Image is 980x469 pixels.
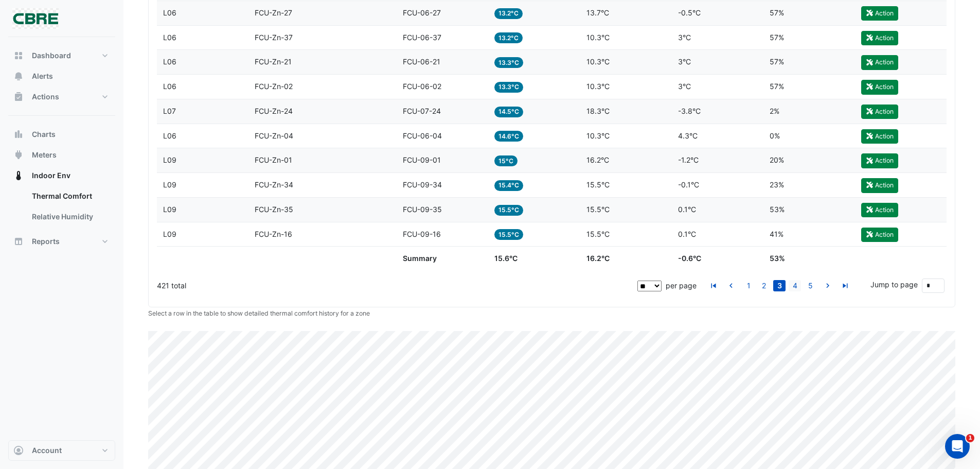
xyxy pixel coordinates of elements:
[8,124,115,145] button: Charts
[255,131,293,140] span: FCU-Zn-04
[742,280,755,291] a: 1
[678,131,698,140] span: 4.3°C
[861,203,898,217] button: Action
[861,31,898,45] button: Action
[586,205,610,214] span: 15.5°C
[586,254,610,263] span: 16.2°C
[678,205,696,214] span: 0.1°C
[494,107,523,117] span: 14.5°C
[861,80,898,94] button: Action
[32,445,62,456] span: Account
[787,280,803,291] li: page 4
[678,254,701,263] span: -0.6°C
[13,71,24,81] app-icon: Alerts
[678,33,691,42] span: 3°C
[725,280,737,291] a: go to previous page
[403,8,441,17] span: FCU-06-27
[255,155,292,164] span: FCU-Zn-01
[770,33,784,42] span: 57%
[13,150,24,160] app-icon: Meters
[861,153,898,168] button: Action
[861,228,898,242] button: Action
[403,205,442,214] span: FCU-09-35
[13,129,24,140] app-icon: Charts
[255,8,292,17] span: FCU-Zn-27
[678,107,701,115] span: -3.8°C
[403,230,441,238] span: FCU-09-16
[255,107,293,115] span: FCU-Zn-24
[32,50,71,61] span: Dashboard
[32,71,53,81] span: Alerts
[255,57,292,66] span: FCU-Zn-21
[403,180,442,189] span: FCU-09-34
[586,8,609,17] span: 13.7°C
[255,205,293,214] span: FCU-Zn-35
[494,229,523,240] span: 15.5°C
[163,180,176,189] span: L09
[770,131,780,140] span: 0%
[32,150,57,160] span: Meters
[8,165,115,186] button: Indoor Env
[839,280,851,291] a: go to last page
[494,57,523,68] span: 13.3°C
[255,82,293,91] span: FCU-Zn-02
[678,180,699,189] span: -0.1°C
[24,206,115,227] a: Relative Humidity
[741,280,756,291] li: page 1
[861,105,898,119] button: Action
[707,280,720,291] a: go to first page
[8,45,115,66] button: Dashboard
[861,178,898,193] button: Action
[163,57,176,66] span: L06
[12,8,59,29] img: Company Logo
[403,82,441,91] span: FCU-06-02
[494,131,523,142] span: 14.6°C
[13,50,24,61] app-icon: Dashboard
[822,280,834,291] a: go to next page
[770,180,784,189] span: 23%
[494,180,523,191] span: 15.4°C
[8,66,115,86] button: Alerts
[8,440,115,461] button: Account
[163,8,176,17] span: L06
[163,33,176,42] span: L06
[8,186,115,231] div: Indoor Env
[861,129,898,144] button: Action
[758,280,770,291] a: 2
[403,57,440,66] span: FCU-06-21
[403,107,441,115] span: FCU-07-24
[157,273,635,299] div: 421 total
[494,254,518,263] span: 15.6°C
[773,280,786,291] a: 3
[770,82,784,91] span: 57%
[678,8,701,17] span: -0.5°C
[586,82,610,91] span: 10.3°C
[945,434,970,459] iframe: Intercom live chat
[770,230,783,238] span: 41%
[586,57,610,66] span: 10.3°C
[32,129,56,140] span: Charts
[586,230,610,238] span: 15.5°C
[13,170,24,181] app-icon: Indoor Env
[163,82,176,91] span: L06
[13,236,24,247] app-icon: Reports
[32,92,59,102] span: Actions
[494,155,518,166] span: 15°C
[666,281,697,290] span: per page
[678,230,696,238] span: 0.1°C
[255,230,292,238] span: FCU-Zn-16
[148,309,370,317] small: Select a row in the table to show detailed thermal comfort history for a zone
[804,280,816,291] a: 5
[586,33,610,42] span: 10.3°C
[678,155,699,164] span: -1.2°C
[32,236,60,247] span: Reports
[789,280,801,291] a: 4
[586,107,610,115] span: 18.3°C
[772,280,787,291] li: page 3
[8,145,115,165] button: Meters
[770,155,784,164] span: 20%
[870,279,918,290] label: Jump to page
[163,107,176,115] span: L07
[255,180,293,189] span: FCU-Zn-34
[678,82,691,91] span: 3°C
